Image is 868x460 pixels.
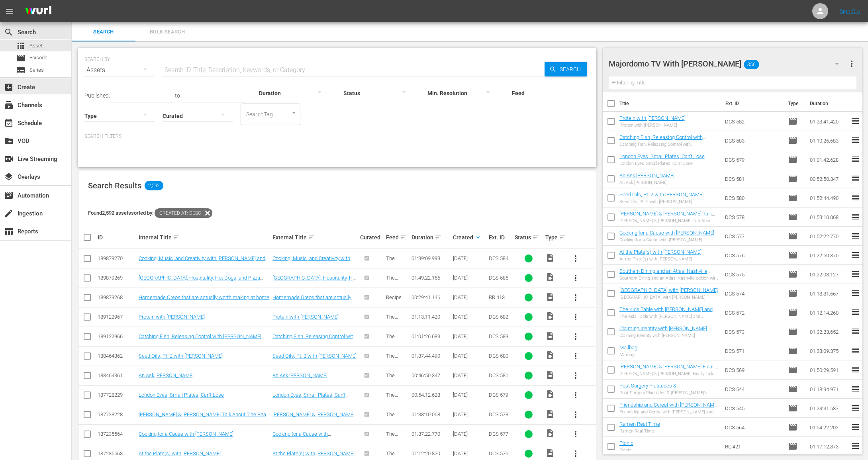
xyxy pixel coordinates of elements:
[76,27,131,37] span: Search
[272,372,327,378] a: An Ask [PERSON_NAME]
[722,150,785,169] td: DCS 579
[850,116,860,126] span: reorder
[411,314,450,320] div: 01:13:11.420
[411,392,450,398] div: 00:54:12.628
[386,255,409,279] span: The [PERSON_NAME] Show
[807,360,850,380] td: 01:50:29.591
[139,392,224,398] a: London Eyes, Small Plates, Can't Lose
[489,450,508,456] span: DCS 576
[98,333,136,339] div: 189122966
[4,154,14,164] span: Live Streaming
[619,161,705,166] div: London Eyes, Small Plates, Can't Lose
[411,372,450,378] div: 00:46:50.347
[566,307,585,327] button: more_vert
[29,54,47,62] span: Episode
[98,372,136,378] div: 188464361
[545,311,555,321] span: Video
[722,399,785,418] td: DCS 545
[619,364,718,376] a: [PERSON_NAME] & [PERSON_NAME] Finally Talk About The Bear: Season 2
[619,237,714,243] div: Cooking for a Cause with [PERSON_NAME]
[571,254,580,263] span: more_vert
[489,333,508,339] span: DCS 583
[453,353,486,359] div: [DATE]
[619,180,674,185] div: An Ask [PERSON_NAME]
[744,56,759,73] span: 356
[139,353,223,359] a: Seed Oils, Pt. 2 with [PERSON_NAME]
[545,292,555,301] span: Video
[98,411,136,417] div: 187728228
[4,118,14,128] span: Schedule
[545,331,555,341] span: Video
[571,429,580,439] span: more_vert
[145,181,163,190] span: 2,592
[850,212,860,221] span: reorder
[847,59,856,69] span: more_vert
[4,191,14,200] span: Automation
[840,8,860,14] a: Sign Out
[4,209,14,218] span: Ingestion
[98,353,136,359] div: 188464362
[272,431,331,443] a: Cooking for a Cause with [PERSON_NAME]
[545,390,555,399] span: Video
[722,437,785,456] td: RC 421
[515,233,543,242] div: Status
[453,450,486,456] div: [DATE]
[722,188,785,207] td: DCS 580
[721,92,783,115] th: Ext. ID
[489,411,508,417] span: DCS 578
[788,442,797,451] span: Episode
[619,192,703,198] a: Seed Oils, Pt. 2 with [PERSON_NAME]
[453,411,486,417] div: [DATE]
[532,234,539,241] span: sort
[619,287,718,293] a: [GEOGRAPHIC_DATA] with [PERSON_NAME]
[619,92,721,115] th: Title
[272,233,358,242] div: External Title
[566,249,585,268] button: more_vert
[84,59,155,81] div: Assets
[29,66,44,74] span: Series
[453,431,486,437] div: [DATE]
[850,307,860,317] span: reorder
[139,294,269,300] a: Homemade Oreos that are actually worth making at home
[453,392,486,398] div: [DATE]
[783,92,805,115] th: Type
[722,265,785,284] td: DCS 575
[788,270,797,279] span: Episode
[16,53,25,63] span: Episode
[807,437,850,456] td: 01:17:12.373
[411,411,450,417] div: 01:38:10.068
[545,62,587,76] button: Search
[788,308,797,317] span: Episode
[4,27,14,37] span: Search
[571,273,580,283] span: more_vert
[4,100,14,110] span: Channels
[386,392,409,416] span: The [PERSON_NAME] Show
[807,380,850,399] td: 01:18:34.971
[5,6,14,16] span: menu
[807,322,850,341] td: 01:32:23.652
[411,275,450,281] div: 01:49:22.156
[850,231,860,241] span: reorder
[619,153,705,159] a: London Eyes, Small Plates, Can't Lose
[788,117,797,126] span: Episode
[619,333,707,338] div: Claiming Identity with [PERSON_NAME]
[619,306,716,318] a: The Kids Table with [PERSON_NAME] and [PERSON_NAME]
[4,136,14,146] span: VOD
[619,211,715,223] a: [PERSON_NAME] & [PERSON_NAME] Talk About 'The Bear': Season 4 Pt. 1
[722,169,785,188] td: DCS 581
[722,131,785,150] td: DCS 583
[850,135,860,145] span: reorder
[571,371,580,380] span: more_vert
[619,218,719,223] div: [PERSON_NAME] & [PERSON_NAME] Talk About 'The Bear': Season 4 Pt. 1
[850,441,860,451] span: reorder
[788,251,797,260] span: Episode
[850,193,860,202] span: reorder
[139,411,270,423] a: [PERSON_NAME] & [PERSON_NAME] Talk About 'The Bear': Season 4 Pt. 1
[805,92,853,115] th: Duration
[566,405,585,424] button: more_vert
[489,275,508,281] span: DCS 585
[788,155,797,164] span: Episode
[571,410,580,419] span: more_vert
[98,431,136,437] div: 187235564
[411,353,450,359] div: 01:37:44.490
